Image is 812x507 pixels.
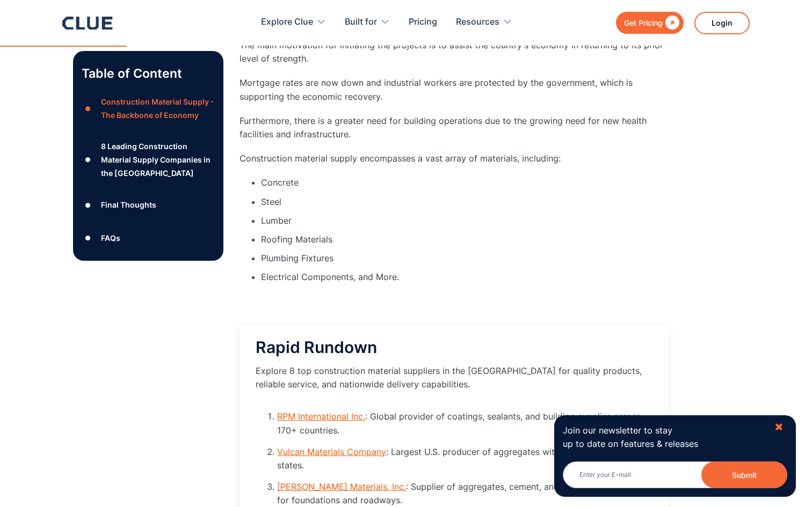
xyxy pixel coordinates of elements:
[277,410,653,437] li: : Global provider of coatings, sealants, and building supplies across 170+ countries.
[82,197,215,213] a: ●Final Thoughts
[101,198,156,211] div: Final Thoughts
[261,270,669,284] li: Electrical Components, and More.
[345,5,377,39] div: Built for
[82,101,95,117] div: ●
[261,176,669,189] li: Concrete
[82,65,215,82] p: Table of Content
[82,197,95,213] div: ●
[240,76,669,103] p: Mortgage rates are now down and industrial workers are protected by the government, which is supp...
[82,230,215,246] a: ●FAQs
[82,152,95,168] div: ●
[82,95,215,122] a: ●Construction Material Supply - The Backbone of Economy
[409,5,437,39] a: Pricing
[663,16,679,30] div: 
[563,461,787,488] input: Enter your E-mail
[101,95,215,122] div: Construction Material Supply - The Backbone of Economy
[456,5,512,39] div: Resources
[261,252,669,265] li: Plumbing Fixtures
[256,364,653,391] p: Explore 8 top construction material suppliers in the [GEOGRAPHIC_DATA] for quality products, reli...
[701,461,787,488] button: Submit
[277,446,386,457] a: Vulcan Materials Company
[240,290,669,303] p: ‍
[261,214,669,227] li: Lumber
[694,12,750,34] a: Login
[261,5,326,39] div: Explore Clue
[277,411,365,422] a: RPM International Inc.
[240,152,669,165] p: Construction material supply encompasses a vast array of materials, including:
[82,230,95,246] div: ●
[82,139,215,180] a: ●8 Leading Construction Material Supply Companies in the [GEOGRAPHIC_DATA]
[256,337,377,357] span: Rapid Rundown
[240,39,669,65] p: The main motivation for initiating the projects is to assist the country's economy in returning t...
[277,481,406,492] a: [PERSON_NAME] Materials, Inc.
[616,12,684,34] a: Get Pricing
[563,424,765,451] p: Join our newsletter to stay up to date on features & releases
[345,5,390,39] div: Built for
[101,231,120,245] div: FAQs
[261,195,669,209] li: Steel
[261,5,313,39] div: Explore Clue
[277,445,653,472] li: : Largest U.S. producer of aggregates with 600+ facilities in 22 states.
[101,139,215,180] div: 8 Leading Construction Material Supply Companies in the [GEOGRAPHIC_DATA]
[774,421,784,434] div: ✖
[624,16,663,30] div: Get Pricing
[277,480,653,507] li: : Supplier of aggregates, cement, and magnesia chemicals for foundations and roadways.
[261,233,669,246] li: Roofing Materials
[240,114,669,141] p: Furthermore, there is a greater need for building operations due to the growing need for new heal...
[456,5,499,39] div: Resources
